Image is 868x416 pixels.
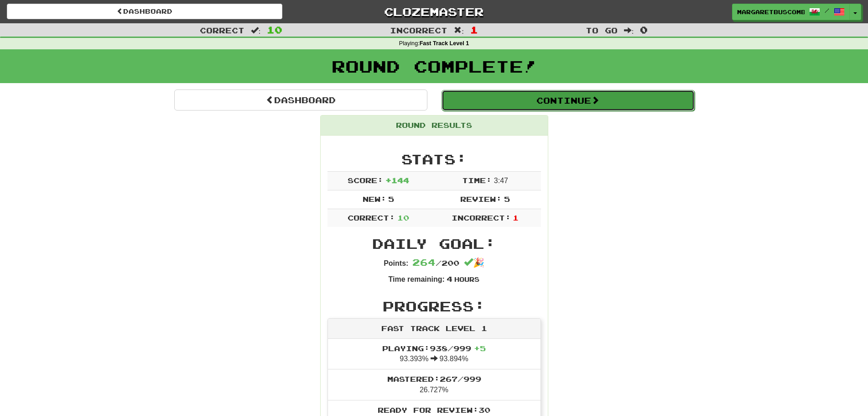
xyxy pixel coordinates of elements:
[327,236,541,251] h2: Daily Goal:
[384,259,408,267] strong: Points:
[348,213,395,222] span: Correct:
[474,344,486,353] span: + 5
[447,274,452,283] span: 4
[328,319,541,339] div: Fast Track Level 1
[321,116,548,136] div: Round Results
[363,195,386,203] span: New:
[737,8,805,16] span: MargaretBuscombe
[389,275,445,283] strong: Time remaining:
[328,339,541,370] li: 93.393% 93.894%
[454,275,479,283] small: Hours
[387,374,481,383] span: Mastered: 267 / 999
[462,176,492,184] span: Time:
[464,258,484,268] span: 🎉
[397,213,409,222] span: 10
[348,176,383,184] span: Score:
[328,369,541,400] li: 26.727%
[3,57,865,75] h1: Round Complete!
[825,7,829,14] span: /
[382,344,486,353] span: Playing: 938 / 999
[385,176,409,184] span: + 144
[327,299,541,314] h2: Progress:
[378,405,490,414] span: Ready for Review: 30
[251,26,261,34] span: :
[586,26,618,35] span: To go
[388,195,394,203] span: 5
[452,213,511,222] span: Incorrect:
[454,26,464,34] span: :
[412,258,459,267] span: / 200
[327,152,541,167] h2: Stats:
[420,40,469,47] strong: Fast Track Level 1
[200,26,244,35] span: Correct
[504,195,510,203] span: 5
[442,90,695,111] button: Continue
[7,4,282,19] a: Dashboard
[494,177,508,184] span: 3 : 47
[390,26,447,35] span: Incorrect
[267,24,282,35] span: 10
[640,24,648,35] span: 0
[296,4,572,20] a: Clozemaster
[412,257,436,268] span: 264
[174,90,427,111] a: Dashboard
[732,4,850,20] a: MargaretBuscombe /
[624,26,634,34] span: :
[460,195,502,203] span: Review:
[513,213,519,222] span: 1
[470,24,478,35] span: 1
